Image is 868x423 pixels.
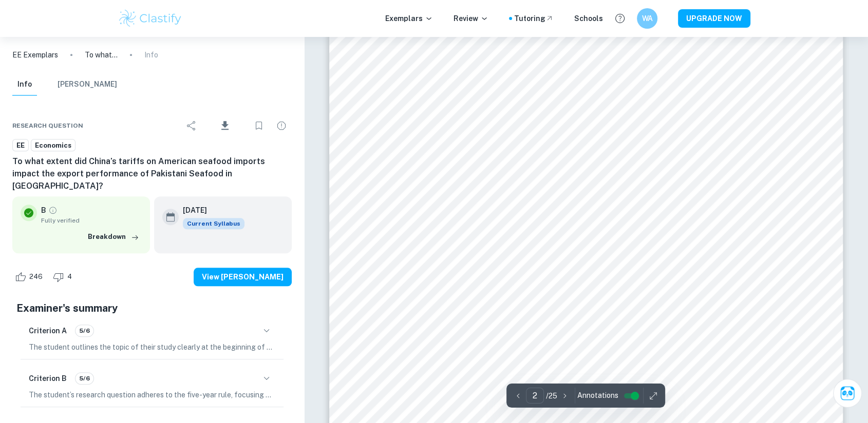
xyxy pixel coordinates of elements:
h6: WA [641,13,653,24]
h6: Criterion A [29,325,67,336]
div: Download [204,112,247,139]
span: Current Syllabus [183,218,244,229]
span: 246 [24,272,48,282]
div: Like [12,269,48,285]
span: 5/6 [76,326,93,335]
button: Help and Feedback [611,10,629,27]
a: Grade fully verified [48,206,58,215]
img: Clastify logo [118,8,183,29]
button: Breakdown [85,229,142,245]
p: Info [144,49,158,61]
p: / 25 [546,390,557,401]
h5: Examiner's summary [16,300,288,316]
div: Report issue [271,115,292,136]
div: Bookmark [249,115,269,136]
span: Fully verified [41,216,142,225]
span: Economics [31,140,75,151]
a: Tutoring [514,13,554,24]
button: Info [12,73,37,96]
h6: Criterion B [29,373,67,384]
button: WA [637,8,657,29]
span: EE [13,140,28,151]
p: B [41,205,46,216]
a: Schools [574,13,603,24]
p: To what extent did China’s tariffs on American seafood imports impact the export performance of P... [85,49,118,61]
div: This exemplar is based on the current syllabus. Feel free to refer to it for inspiration/ideas wh... [183,218,244,229]
div: Dislike [50,269,78,285]
h6: To what extent did China’s tariffs on American seafood imports impact the export performance of P... [12,155,292,192]
p: The student outlines the topic of their study clearly at the beginning of the essay, focusing on ... [29,341,275,353]
span: Research question [12,121,83,130]
a: EE Exemplars [12,49,58,61]
span: Annotations [577,390,618,401]
p: Exemplars [385,13,433,24]
button: UPGRADE NOW [678,9,750,28]
button: Ask Clai [833,379,862,408]
span: 5/6 [76,374,93,383]
h6: [DATE] [183,205,236,216]
button: [PERSON_NAME] [58,73,117,96]
div: Share [181,115,202,136]
a: EE [12,139,29,152]
p: Review [454,13,488,24]
button: View [PERSON_NAME] [194,268,292,286]
a: Economics [31,139,76,152]
p: The student’s research question adheres to the five-year rule, focusing on the US-China trade war... [29,389,275,400]
span: 4 [62,272,78,282]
